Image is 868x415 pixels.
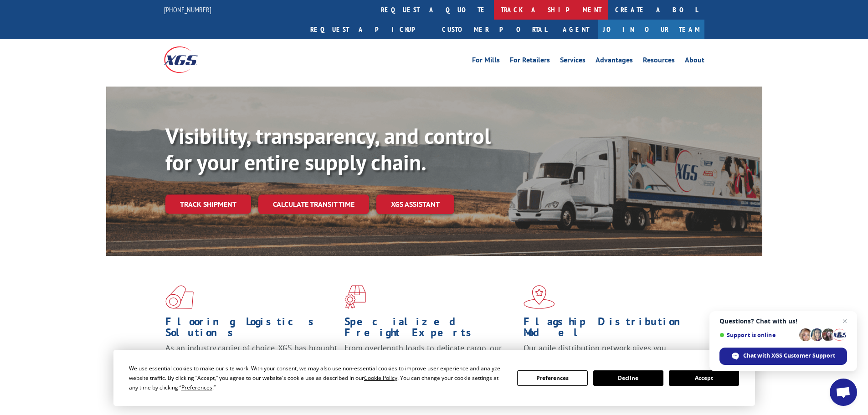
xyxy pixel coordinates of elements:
span: Our agile distribution network gives you nationwide inventory management on demand. [524,343,691,364]
h1: Flagship Distribution Model [524,316,696,343]
div: We use essential cookies to make our site work. With your consent, we may also use non-essential ... [129,364,506,392]
h1: Specialized Freight Experts [344,316,517,343]
span: Questions? Chat with us! [719,318,847,325]
div: Cookie Consent Prompt [113,350,755,406]
span: Close chat [839,316,850,327]
h1: Flooring Logistics Solutions [165,316,338,343]
img: xgs-icon-flagship-distribution-model-red [524,285,555,309]
img: xgs-icon-total-supply-chain-intelligence-red [165,285,194,309]
a: Join Our Team [598,20,704,39]
span: Preferences [181,384,212,391]
a: For Retailers [510,56,550,67]
img: xgs-icon-focused-on-flooring-red [344,285,366,309]
span: Chat with XGS Customer Support [743,352,835,360]
span: Support is online [719,332,796,338]
a: Resources [643,56,675,67]
button: Preferences [517,370,587,386]
a: Agent [554,20,598,39]
b: Visibility, transparency, and control for your entire supply chain. [165,122,491,176]
a: About [685,56,704,67]
a: Calculate transit time [258,195,369,214]
button: Accept [669,370,739,386]
a: XGS ASSISTANT [376,195,454,214]
div: Open chat [830,379,857,406]
a: Track shipment [165,195,251,214]
span: Cookie Policy [364,374,397,382]
a: Services [560,56,586,67]
a: Request a pickup [303,20,435,39]
span: As an industry carrier of choice, XGS has brought innovation and dedication to flooring logistics... [165,343,337,375]
a: [PHONE_NUMBER] [164,5,211,14]
a: Customer Portal [435,20,554,39]
a: Advantages [596,56,633,67]
a: For Mills [472,56,500,67]
div: Chat with XGS Customer Support [719,348,847,365]
button: Decline [593,370,663,386]
p: From overlength loads to delicate cargo, our experienced staff knows the best way to move your fr... [344,343,517,383]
